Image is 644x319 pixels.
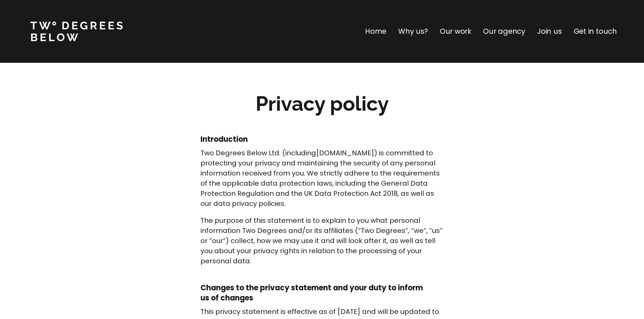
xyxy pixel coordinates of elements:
[200,215,444,266] p: The purpose of this statement is to explain to you what personal information Two Degrees and/or i...
[200,148,444,209] p: Two Degrees Below Ltd. (including ) is committed to protecting your privacy and maintaining the s...
[483,26,525,37] a: Our agency
[574,26,617,37] a: Get in touch
[365,26,386,37] a: Home
[200,134,444,144] h4: Introduction
[537,26,562,37] a: Join us
[221,90,424,117] h2: Privacy policy
[398,26,428,37] a: Why us?
[440,26,471,37] a: Our work
[316,148,374,158] a: [DOMAIN_NAME]
[200,283,444,303] h4: Changes to the privacy statement and your duty to inform us of changes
